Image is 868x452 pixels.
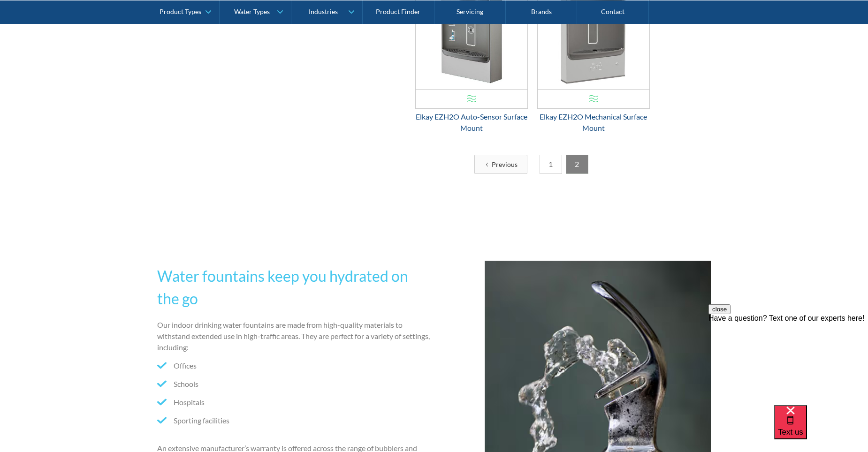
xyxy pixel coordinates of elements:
[157,360,430,371] li: Offices
[415,111,528,134] div: Elkay EZH2O Auto-Sensor Surface Mount
[160,8,201,15] div: Product Types
[708,304,868,417] iframe: podium webchat widget prompt
[309,8,338,15] div: Industries
[537,111,650,134] div: Elkay EZH2O Mechanical Surface Mount
[157,415,430,426] li: Sporting facilities
[540,155,562,174] a: 1
[157,319,430,353] p: Our indoor drinking water fountains are made from high-quality materials to withstand extended us...
[774,405,868,452] iframe: podium webchat widget bubble
[157,397,430,408] li: Hospitals
[157,378,430,390] li: Schools
[566,155,588,174] a: 2
[354,155,711,174] div: List
[474,155,527,174] a: Previous Page
[157,265,430,310] h2: Water fountains keep you hydrated on the go
[492,159,518,169] div: Previous
[234,8,270,15] div: Water Types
